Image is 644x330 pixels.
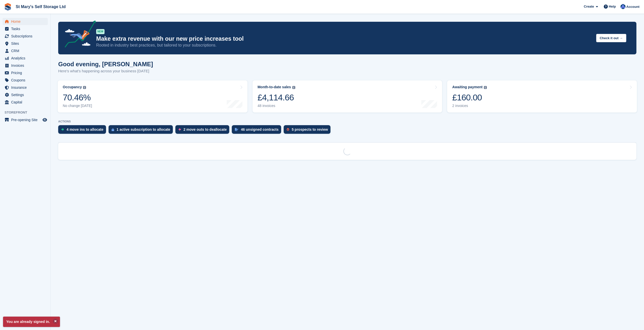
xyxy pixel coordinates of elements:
p: ACTIONS [58,120,636,123]
div: No change [DATE] [63,104,92,108]
a: menu [3,116,48,123]
a: menu [3,47,48,54]
span: Pre-opening Site [11,116,41,123]
span: Coupons [11,77,41,84]
div: Occupancy [63,85,82,89]
a: Awaiting payment £160.00 2 invoices [447,80,637,113]
a: Occupancy 70.46% No change [DATE] [58,80,247,113]
span: Home [11,18,41,25]
img: icon-info-grey-7440780725fd019a000dd9b08b2336e03edf1995a4989e88bcd33f0948082b44.svg [83,86,86,89]
div: 2 invoices [452,104,487,108]
a: 1 active subscription to allocate [109,125,175,136]
div: 48 invoices [258,104,295,108]
div: 5 prospects to review [292,127,328,131]
span: Subscriptions [11,33,41,40]
span: CRM [11,47,41,54]
a: menu [3,25,48,32]
p: You are already signed in. [3,317,60,327]
a: menu [3,62,48,69]
div: £4,114.66 [258,92,295,103]
span: Storefront [5,110,50,115]
span: Invoices [11,62,41,69]
a: Preview store [42,117,48,123]
img: contract_signature_icon-13c848040528278c33f63329250d36e43548de30e8caae1d1a13099fd9432cc5.svg [235,128,238,131]
a: menu [3,69,48,76]
div: £160.00 [452,92,487,103]
span: Capital [11,99,41,106]
span: Insurance [11,84,41,91]
span: Create [584,4,594,9]
img: move_outs_to_deallocate_icon-f764333ba52eb49d3ac5e1228854f67142a1ed5810a6f6cc68b1a99e826820c5.svg [178,128,181,131]
h1: Good evening, [PERSON_NAME] [58,61,153,68]
a: St Mary's Self Storage Ltd [14,3,68,11]
a: 2 move outs to deallocate [175,125,232,136]
span: Sites [11,40,41,47]
span: Account [626,4,639,9]
a: menu [3,18,48,25]
img: move_ins_to_allocate_icon-fdf77a2bb77ea45bf5b3d319d69a93e2d87916cf1d5bf7949dd705db3b84f3ca.svg [61,128,64,131]
img: icon-info-grey-7440780725fd019a000dd9b08b2336e03edf1995a4989e88bcd33f0948082b44.svg [484,86,487,89]
a: 46 unsigned contracts [232,125,284,136]
a: menu [3,33,48,40]
img: prospect-51fa495bee0391a8d652442698ab0144808aea92771e9ea1ae160a38d050c398.svg [287,128,289,131]
span: Pricing [11,69,41,76]
button: Check it out → [596,34,626,42]
div: 4 move ins to allocate [67,127,103,131]
img: Matthew Keenan [620,4,626,9]
div: NEW [96,29,105,34]
div: 1 active subscription to allocate [117,127,170,131]
span: Tasks [11,25,41,32]
a: 5 prospects to review [284,125,333,136]
img: icon-info-grey-7440780725fd019a000dd9b08b2336e03edf1995a4989e88bcd33f0948082b44.svg [292,86,295,89]
a: menu [3,84,48,91]
span: Settings [11,91,41,98]
p: Here's what's happening across your business [DATE] [58,68,153,74]
p: Rooted in industry best practices, but tailored to your subscriptions. [96,42,592,48]
div: Month-to-date sales [258,85,291,89]
a: menu [3,40,48,47]
div: 46 unsigned contracts [241,127,279,131]
span: Help [609,4,616,9]
div: 70.46% [63,92,92,103]
a: Month-to-date sales £4,114.66 48 invoices [253,80,442,113]
span: Analytics [11,55,41,62]
div: 2 move outs to deallocate [183,127,227,131]
div: Awaiting payment [452,85,483,89]
a: menu [3,99,48,106]
img: active_subscription_to_allocate_icon-d502201f5373d7db506a760aba3b589e785aa758c864c3986d89f69b8ff3... [112,128,114,131]
img: price-adjustments-announcement-icon-8257ccfd72463d97f412b2fc003d46551f7dbcb40ab6d574587a9cd5c0d94... [60,20,96,49]
a: 4 move ins to allocate [58,125,109,136]
p: Make extra revenue with our new price increases tool [96,35,592,42]
a: menu [3,77,48,84]
a: menu [3,91,48,98]
a: menu [3,55,48,62]
img: stora-icon-8386f47178a22dfd0bd8f6a31ec36ba5ce8667c1dd55bd0f319d3a0aa187defe.svg [4,3,12,11]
